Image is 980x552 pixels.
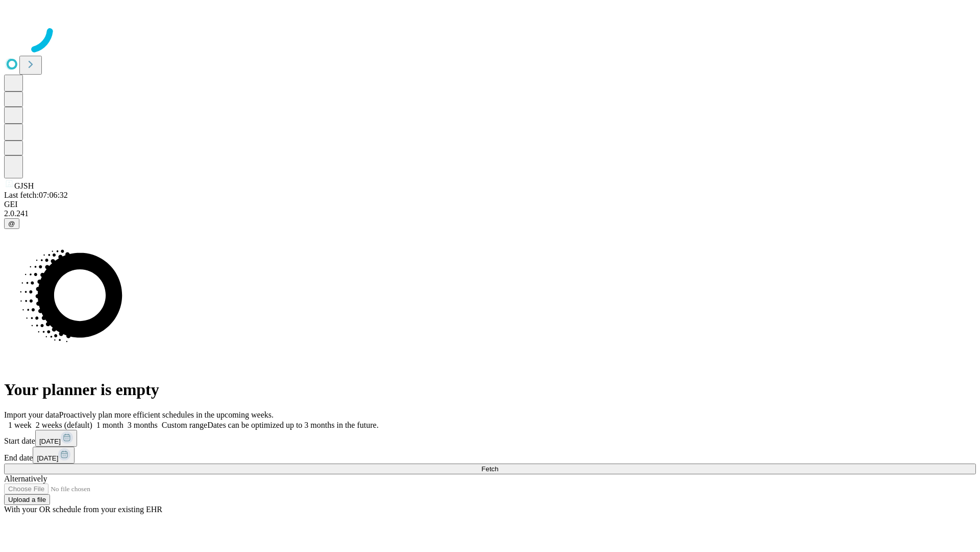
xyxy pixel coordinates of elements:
[59,410,274,419] span: Proactively plan more efficient schedules in the upcoming weeks.
[33,447,75,464] button: [DATE]
[4,218,19,229] button: @
[162,421,207,429] span: Custom range
[39,438,61,445] span: [DATE]
[4,505,162,514] span: With your OR schedule from your existing EHR
[128,421,158,429] span: 3 months
[4,209,976,218] div: 2.0.241
[4,464,976,474] button: Fetch
[8,421,32,429] span: 1 week
[96,421,124,429] span: 1 month
[4,474,47,483] span: Alternatively
[36,421,92,429] span: 2 weeks (default)
[4,380,976,399] h1: Your planner is empty
[14,181,34,190] span: GJSH
[4,447,976,464] div: End date
[4,410,59,419] span: Import your data
[37,454,58,462] span: [DATE]
[481,465,498,473] span: Fetch
[8,220,15,227] span: @
[4,200,976,209] div: GEI
[207,421,378,429] span: Dates can be optimized up to 3 months in the future.
[35,430,77,447] button: [DATE]
[4,494,50,505] button: Upload a file
[4,430,976,447] div: Start date
[4,191,68,199] span: Last fetch: 07:06:32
